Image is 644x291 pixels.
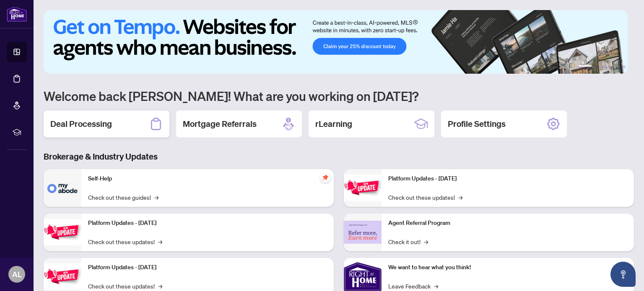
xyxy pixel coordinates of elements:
img: Self-Help [44,169,81,207]
p: Self-Help [88,174,327,183]
button: Open asap [610,262,636,287]
a: Leave Feedback→ [388,281,438,291]
img: Agent Referral Program [344,221,382,244]
button: 6 [622,65,626,69]
a: Check out these updates!→ [88,237,162,246]
p: Platform Updates - [DATE] [88,263,327,272]
h2: Mortgage Referrals [183,118,257,130]
a: Check out these guides!→ [88,193,158,202]
p: We want to hear what you think! [388,263,627,272]
span: → [158,237,162,246]
img: Platform Updates - September 16, 2025 [44,219,81,245]
a: Check it out!→ [388,237,428,246]
span: → [424,237,428,246]
button: 1 [579,65,592,69]
span: AL [12,268,22,280]
h1: Welcome back [PERSON_NAME]! What are you working on [DATE]? [44,88,634,104]
img: logo [7,6,27,22]
span: → [158,281,162,291]
h3: Brokerage & Industry Updates [44,151,634,162]
a: Check out these updates!→ [388,193,462,202]
span: pushpin [320,173,330,183]
span: → [458,193,462,202]
h2: rLearning [315,118,352,130]
button: 5 [615,65,619,69]
img: Platform Updates - July 21, 2025 [44,263,81,290]
h2: Profile Settings [448,118,506,130]
span: → [154,193,158,202]
span: → [434,281,438,291]
button: 2 [595,65,599,69]
p: Platform Updates - [DATE] [388,174,627,183]
img: Platform Updates - June 23, 2025 [344,175,382,201]
p: Agent Referral Program [388,219,627,228]
img: Slide 0 [44,10,628,74]
p: Platform Updates - [DATE] [88,219,327,228]
button: 3 [602,65,605,69]
button: 4 [609,65,612,69]
h2: Deal Processing [50,118,112,130]
a: Check out these updates!→ [88,281,162,291]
